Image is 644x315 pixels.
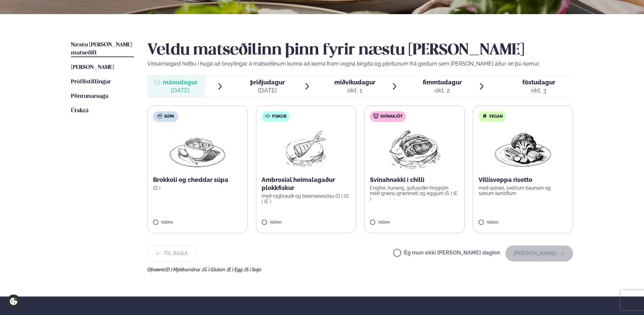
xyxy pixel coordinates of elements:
img: Pork-Meat.png [385,127,444,170]
span: fimmtudagur [423,79,462,86]
a: Cookie settings [7,294,21,308]
p: Engifer, hunang, gufusoðin hrísgrjón með grænu grænmeti og eggjum (S ) (E ) [370,185,459,201]
p: Villisveppa risotto [479,176,568,184]
span: Svínakjöt [380,114,403,119]
span: (E ) Egg , [227,267,244,272]
a: [PERSON_NAME] [71,64,114,72]
span: Næstu [PERSON_NAME] matseðill [71,42,132,56]
img: pork.svg [373,113,379,119]
p: Brokkolí og cheddar súpa [153,176,242,184]
span: Vegan [489,114,503,119]
span: Súpa [164,114,174,119]
div: okt. 3 [522,86,555,94]
a: Útskrá [71,107,88,115]
p: Ambrosial heimalagaður plokkfiskur [262,176,351,192]
button: Til baka [147,245,196,262]
div: Ofnæmi: [147,267,573,272]
p: (D ) [153,185,242,191]
span: [PERSON_NAME] [71,65,114,70]
div: okt. 1 [334,86,375,94]
a: Næstu [PERSON_NAME] matseðill [71,41,134,57]
button: [PERSON_NAME] [505,245,573,262]
span: mánudagur [163,79,197,86]
div: [DATE] [250,86,285,94]
span: Útskrá [71,108,88,114]
span: þriðjudagur [250,79,285,86]
img: Soup.png [168,127,227,170]
span: föstudagur [522,79,555,86]
p: með rúgbrauði og bearnaisesósu (D ) (G ) (E ) [262,193,351,204]
p: Svínahnakki í chilli [370,176,459,184]
a: Pöntunarsaga [71,92,108,101]
img: fish.svg [265,113,270,119]
div: okt. 2 [423,86,462,94]
img: fish.png [285,127,328,170]
span: (G ) Glúten , [202,267,227,272]
div: [DATE] [163,86,197,94]
span: Fiskur [272,114,287,119]
p: Vinsamlegast hafðu í huga að breytingar á matseðlinum kunna að koma fram vegna birgða og pöntunum... [147,60,573,68]
span: (S ) Soja [244,267,261,272]
p: með spínati, svörtum baunum og sætum kartöflum [479,185,568,196]
span: (D ) Mjólkurvörur , [165,267,202,272]
img: Vegan.svg [482,113,487,119]
span: Pöntunarsaga [71,93,108,99]
h2: Veldu matseðilinn þinn fyrir næstu [PERSON_NAME] [147,41,573,60]
span: Prófílstillingar [71,79,111,85]
img: Vegan.png [493,127,553,170]
a: Prófílstillingar [71,78,111,86]
span: miðvikudagur [334,79,375,86]
img: soup.svg [157,113,162,119]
